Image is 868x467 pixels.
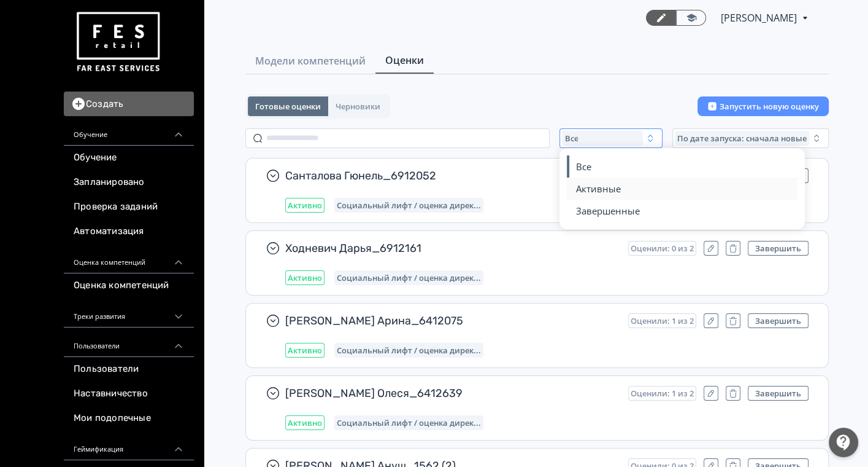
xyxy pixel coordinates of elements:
button: Готовые оценки [248,96,328,116]
button: Создать [64,92,194,116]
span: По дате запуска: сначала новые [677,133,807,143]
span: Модели компетенций [255,53,366,68]
span: Ходневич Дарья_6912161 [285,241,618,256]
a: Переключиться в режим ученика [676,10,706,26]
span: Социальный лифт / оценка директора магазина [337,345,481,355]
span: Все [564,133,578,143]
div: Оценка компетенций [64,244,194,273]
span: Черновики [336,101,380,111]
span: Санталова Гюнель_6912052 [285,168,618,183]
a: Запланировано [64,170,194,195]
span: Все [575,160,591,173]
span: Оценили: 0 из 2 [631,243,694,253]
a: Наставничество [64,382,194,406]
span: [PERSON_NAME] Арина_6412075 [285,313,618,328]
div: Обучение [64,116,194,146]
span: Активно [288,418,322,428]
span: Завершенные [575,205,639,217]
a: Мои подопечные [64,406,194,431]
div: Пользователи [64,328,194,357]
span: Социальный лифт / оценка директора магазина [337,273,481,283]
span: Социальный лифт / оценка директора магазина [337,200,481,210]
div: Треки развития [64,298,194,328]
button: Завершить [748,313,808,328]
button: Завершить [748,386,808,401]
a: Автоматизация [64,219,194,244]
span: Активно [288,273,322,283]
span: Активно [288,200,322,210]
span: [PERSON_NAME] Олеся_6412639 [285,386,618,401]
a: Проверка заданий [64,195,194,219]
span: Активные [575,182,620,195]
a: Оценка компетенций [64,273,194,298]
button: Активные [575,178,790,200]
span: Активно [288,345,322,355]
button: Завершенные [575,200,790,222]
button: Все [575,155,790,178]
span: Оценили: 1 из 2 [631,316,694,326]
span: Оценили: 1 из 2 [631,388,694,398]
button: Запустить новую оценку [697,96,829,116]
button: Завершить [748,241,808,256]
span: Социальный лифт / оценка директора магазина [337,418,481,428]
span: Светлана Илюхина [721,10,799,25]
a: Обучение [64,146,194,170]
span: Готовые оценки [255,101,321,111]
button: Черновики [328,96,388,116]
button: Все [559,128,663,148]
div: Геймификация [64,431,194,460]
a: Пользователи [64,357,194,382]
button: По дате запуска: сначала новые [672,128,829,148]
span: Оценки [385,53,424,68]
img: https://files.teachbase.ru/system/account/57463/logo/medium-936fc5084dd2c598f50a98b9cbe0469a.png [74,7,162,77]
